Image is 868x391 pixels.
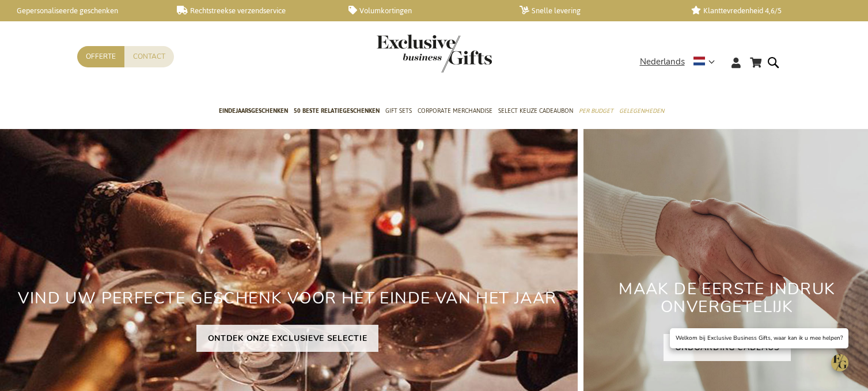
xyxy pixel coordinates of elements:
[520,6,672,16] a: Snelle levering
[124,46,174,67] a: Contact
[377,35,434,73] a: store logo
[691,6,844,16] a: Klanttevredenheid 4,6/5
[6,6,158,16] a: Gepersonaliseerde geschenken
[219,105,288,117] span: Eindejaarsgeschenken
[377,35,492,73] img: Exclusive Business gifts logo
[579,105,613,117] span: Per Budget
[294,105,380,117] span: 50 beste relatiegeschenken
[196,325,379,352] a: ONTDEK ONZE EXCLUSIEVE SELECTIE
[77,46,124,67] a: Offerte
[385,105,412,117] span: Gift Sets
[348,6,501,16] a: Volumkortingen
[498,105,573,117] span: Select Keuze Cadeaubon
[418,105,492,117] span: Corporate Merchandise
[640,55,685,69] span: Nederlands
[640,55,722,69] div: Nederlands
[619,105,664,117] span: Gelegenheden
[177,6,329,16] a: Rechtstreekse verzendservice
[664,334,791,361] a: ONBOARDING CADEAUS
